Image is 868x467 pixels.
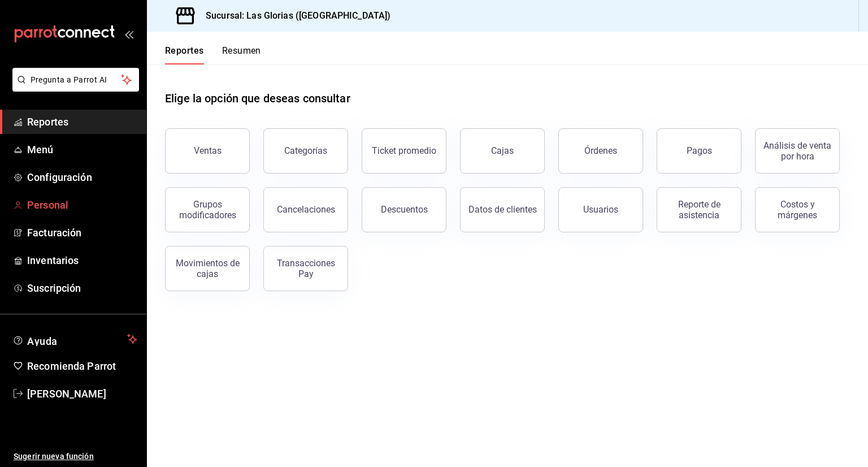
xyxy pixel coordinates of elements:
span: Suscripción [27,280,137,296]
span: Facturación [27,225,137,240]
button: Transacciones Pay [263,246,348,291]
button: Pagos [657,128,741,174]
span: Personal [27,197,137,213]
div: Transacciones Pay [271,258,341,279]
div: Ventas [194,145,222,156]
button: Grupos modificadores [165,187,250,232]
button: Costos y márgenes [755,187,840,232]
span: Ayuda [27,332,123,346]
button: Ticket promedio [362,128,446,174]
span: Menú [27,142,137,157]
span: [PERSON_NAME] [27,386,137,401]
div: Usuarios [583,204,618,215]
div: Categorías [284,145,327,156]
button: Pregunta a Parrot AI [12,68,139,92]
button: Órdenes [558,128,643,174]
span: Sugerir nueva función [14,451,137,462]
button: Usuarios [558,187,643,232]
div: Cancelaciones [277,204,335,215]
div: Costos y márgenes [762,199,832,220]
span: Reportes [27,114,137,129]
div: Reporte de asistencia [664,199,734,220]
div: Cajas [491,145,514,156]
button: Reportes [165,45,204,64]
div: Pagos [687,145,712,156]
button: Categorías [263,128,348,174]
div: Movimientos de cajas [172,258,242,279]
div: Datos de clientes [468,204,537,215]
div: Análisis de venta por hora [762,140,832,162]
h3: Sucursal: Las Glorias ([GEOGRAPHIC_DATA]) [197,9,390,23]
h1: Elige la opción que deseas consultar [165,90,350,107]
span: Pregunta a Parrot AI [31,74,121,86]
button: Descuentos [362,187,446,232]
button: Movimientos de cajas [165,246,250,291]
button: Resumen [222,45,261,64]
a: Pregunta a Parrot AI [8,82,139,94]
button: open_drawer_menu [124,29,133,38]
button: Ventas [165,128,250,174]
div: Órdenes [584,145,617,156]
span: Configuración [27,170,137,185]
div: navigation tabs [165,45,261,64]
div: Descuentos [381,204,428,215]
button: Cancelaciones [263,187,348,232]
span: Inventarios [27,253,137,268]
div: Ticket promedio [372,145,436,156]
button: Reporte de asistencia [657,187,741,232]
div: Grupos modificadores [172,199,242,220]
button: Análisis de venta por hora [755,128,840,174]
span: Recomienda Parrot [27,358,137,374]
button: Datos de clientes [460,187,545,232]
button: Cajas [460,128,545,174]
